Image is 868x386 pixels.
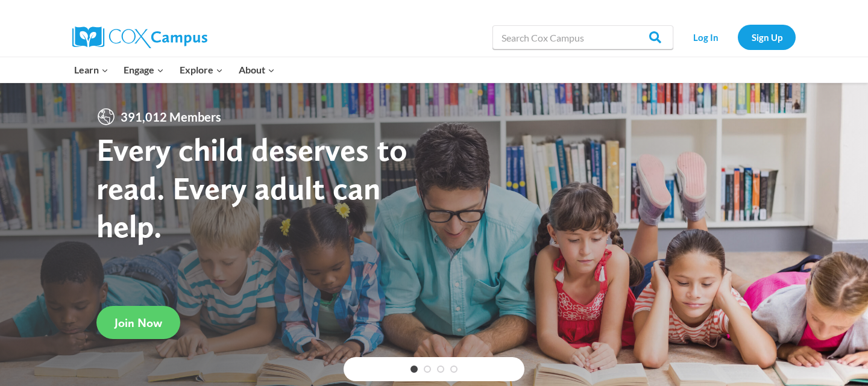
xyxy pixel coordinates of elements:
[66,57,282,82] nav: Primary Navigation
[679,25,732,49] a: Log In
[450,366,458,373] a: 4
[239,62,275,78] span: About
[74,62,108,78] span: Learn
[96,306,180,339] a: Join Now
[437,366,444,373] a: 3
[72,26,207,48] img: Cox Campus
[492,25,673,49] input: Search Cox Campus
[116,107,226,126] span: 391,012 Members
[424,366,431,373] a: 2
[115,316,162,330] span: Join Now
[410,366,418,373] a: 1
[124,62,164,78] span: Engage
[679,25,796,49] nav: Secondary Navigation
[96,130,407,245] strong: Every child deserves to read. Every adult can help.
[738,25,796,49] a: Sign Up
[180,62,223,78] span: Explore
